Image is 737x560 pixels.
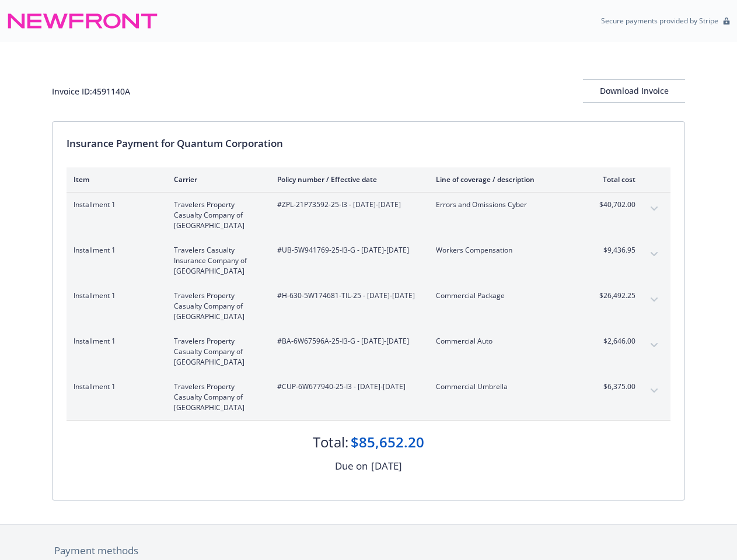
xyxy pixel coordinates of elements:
button: expand content [645,290,663,309]
div: Insurance Payment for Quantum Corporation [67,136,670,151]
span: Installment 1 [74,245,155,256]
span: Errors and Omissions Cyber [436,199,573,210]
span: Commercial Auto [436,336,573,346]
span: Workers Compensation [436,245,573,256]
div: $85,652.20 [351,432,424,452]
span: Travelers Property Casualty Company of [GEOGRAPHIC_DATA] [174,199,259,231]
div: Installment 1Travelers Property Casualty Company of [GEOGRAPHIC_DATA]#CUP-6W677940-25-I3 - [DATE]... [67,374,670,420]
div: Installment 1Travelers Property Casualty Company of [GEOGRAPHIC_DATA]#H-630-5W174681-TIL-25 - [DA... [67,283,670,329]
p: Secure payments provided by Stripe [601,16,718,26]
div: Installment 1Travelers Property Casualty Company of [GEOGRAPHIC_DATA]#ZPL-21P73592-25-I3 - [DATE]... [67,192,670,238]
div: Due on [335,459,368,474]
span: #H-630-5W174681-TIL-25 - [DATE]-[DATE] [277,290,417,301]
span: #BA-6W67596A-25-I3-G - [DATE]-[DATE] [277,336,417,346]
span: #CUP-6W677940-25-I3 - [DATE]-[DATE] [277,381,417,392]
div: Item [74,174,155,184]
div: Invoice ID: 4591140A [52,85,130,97]
span: $6,375.00 [592,381,635,392]
span: Travelers Casualty Insurance Company of [GEOGRAPHIC_DATA] [174,245,259,276]
div: Policy number / Effective date [277,174,417,184]
div: Line of coverage / description [436,174,573,184]
button: expand content [645,381,663,400]
span: Travelers Property Casualty Company of [GEOGRAPHIC_DATA] [174,336,259,367]
span: Commercial Umbrella [436,381,573,392]
span: $9,436.95 [592,245,635,256]
button: Download Invoice [583,79,685,103]
span: Installment 1 [74,381,155,392]
span: Installment 1 [74,199,155,210]
span: $40,702.00 [592,199,635,210]
button: expand content [645,199,663,218]
div: Installment 1Travelers Property Casualty Company of [GEOGRAPHIC_DATA]#BA-6W67596A-25-I3-G - [DATE... [67,329,670,374]
div: Carrier [174,174,259,184]
span: $2,646.00 [592,336,635,346]
div: Total cost [592,174,635,184]
button: expand content [645,245,663,264]
div: Installment 1Travelers Casualty Insurance Company of [GEOGRAPHIC_DATA]#UB-5W941769-25-I3-G - [DAT... [67,238,670,283]
span: Installment 1 [74,290,155,301]
span: $26,492.25 [592,290,635,301]
span: #UB-5W941769-25-I3-G - [DATE]-[DATE] [277,245,417,256]
div: Total: [313,432,348,452]
span: Commercial Package [436,290,573,301]
span: #ZPL-21P73592-25-I3 - [DATE]-[DATE] [277,199,417,210]
div: Payment methods [54,543,683,558]
div: [DATE] [371,459,402,474]
span: Travelers Property Casualty Company of [GEOGRAPHIC_DATA] [174,381,259,413]
span: Travelers Property Casualty Company of [GEOGRAPHIC_DATA] [174,290,259,322]
span: Installment 1 [74,336,155,346]
div: Download Invoice [583,80,685,102]
button: expand content [645,336,663,355]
